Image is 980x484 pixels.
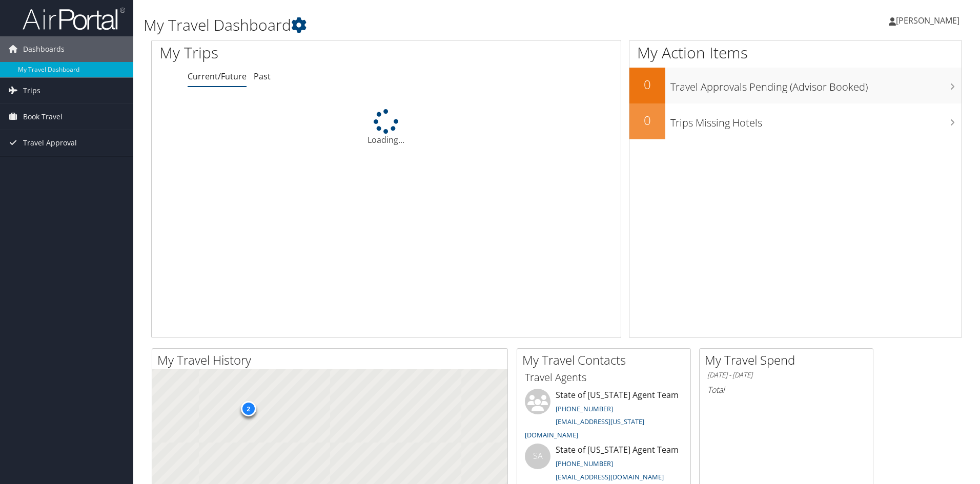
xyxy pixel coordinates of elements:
span: [PERSON_NAME] [896,15,959,26]
h1: My Action Items [629,42,962,64]
h2: My Travel Contacts [522,351,690,369]
a: [PERSON_NAME] [889,5,970,36]
span: Trips [23,78,40,103]
h3: Trips Missing Hotels [670,111,962,130]
div: SA [525,444,550,469]
span: Dashboards [23,36,65,62]
a: 0Travel Approvals Pending (Advisor Booked) [629,68,962,103]
a: Current/Future [188,71,247,82]
a: Past [254,71,271,82]
h2: 0 [629,76,665,93]
a: 0Trips Missing Hotels [629,103,962,139]
h3: Travel Agents [525,370,683,385]
h2: My Travel Spend [705,351,873,369]
span: Travel Approval [23,130,77,156]
a: [EMAIL_ADDRESS][DOMAIN_NAME] [556,472,664,481]
div: 2 [240,401,256,416]
h1: My Trips [159,42,418,64]
img: airportal-logo.png [23,7,125,31]
a: [PHONE_NUMBER] [556,459,613,468]
span: Book Travel [23,104,63,130]
a: [EMAIL_ADDRESS][US_STATE][DOMAIN_NAME] [525,417,644,439]
h6: [DATE] - [DATE] [707,370,865,380]
h2: My Travel History [157,351,507,369]
a: [PHONE_NUMBER] [556,404,613,413]
h3: Travel Approvals Pending (Advisor Booked) [670,75,962,94]
h1: My Travel Dashboard [144,14,695,36]
div: Loading... [152,109,621,146]
h2: 0 [629,112,665,129]
li: State of [US_STATE] Agent Team [520,389,688,444]
h6: Total [707,384,865,395]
